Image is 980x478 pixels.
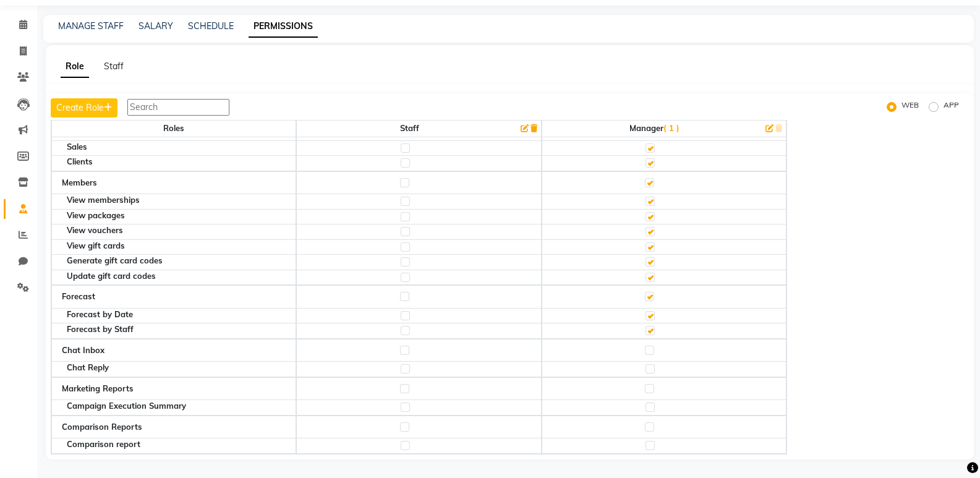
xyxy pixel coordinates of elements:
th: Staff [296,120,541,137]
input: Search [127,99,229,116]
div: Generate gift card codes [67,257,296,265]
a: SALARY [138,20,173,32]
a: Staff [104,61,124,72]
div: Forecast by Staff [67,325,296,333]
a: MANAGE STAFF [58,20,124,32]
button: Create Role [51,98,117,117]
label: WEB [901,100,919,114]
div: Clients [67,158,296,166]
th: Roles [51,120,296,137]
div: Forecast by Date [67,310,296,318]
div: View memberships [67,196,296,204]
span: ( 1 ) [663,123,680,133]
div: Comparison Reports [62,421,286,433]
a: Role [61,56,89,78]
div: Chat Inbox [62,344,286,357]
a: SCHEDULE [188,20,234,32]
label: APP [944,100,959,114]
div: Marketing Reports [62,383,286,395]
div: Members [62,177,286,189]
div: View gift cards [67,242,296,250]
div: View vouchers [67,226,296,234]
th: Manager [542,120,786,137]
div: Forecast [62,291,286,303]
div: Update gift card codes [67,272,296,280]
div: Sales [67,143,296,151]
a: PERMISSIONS [249,15,318,38]
div: Campaign Execution Summary [67,402,296,410]
div: Chat Reply [67,364,296,372]
div: Comparison report [67,440,296,448]
div: View packages [67,211,296,220]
